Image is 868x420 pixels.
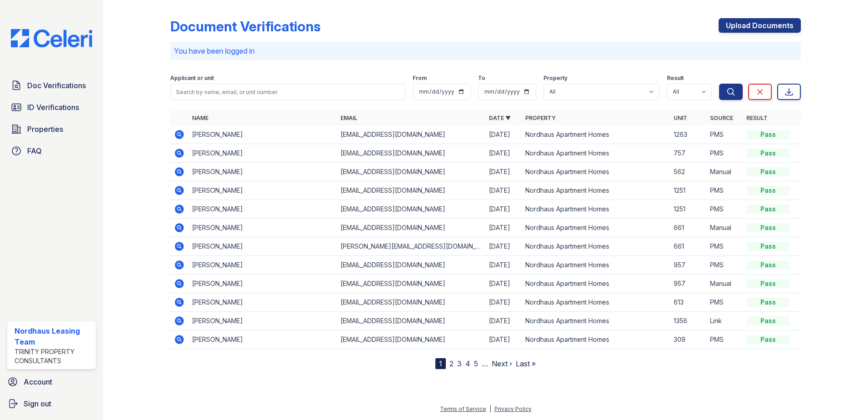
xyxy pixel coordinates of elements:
a: 5 [474,359,478,368]
td: 1251 [670,200,706,219]
a: Next › [492,359,512,368]
td: [EMAIL_ADDRESS][DOMAIN_NAME] [337,275,485,293]
td: [DATE] [485,181,522,200]
td: [EMAIL_ADDRESS][DOMAIN_NAME] [337,312,485,330]
td: PMS [706,125,743,144]
td: [PERSON_NAME] [188,293,337,312]
td: Manual [706,219,743,237]
a: Unit [674,115,687,121]
td: [DATE] [485,312,522,330]
td: [EMAIL_ADDRESS][DOMAIN_NAME] [337,219,485,237]
td: PMS [706,144,743,163]
a: Privacy Policy [494,405,532,412]
div: Pass [746,242,790,251]
td: [EMAIL_ADDRESS][DOMAIN_NAME] [337,256,485,275]
div: Pass [746,205,790,214]
input: Search by name, email, or unit number [170,84,405,100]
span: Doc Verifications [27,80,86,91]
td: [DATE] [485,275,522,293]
td: Link [706,312,743,330]
td: [PERSON_NAME] [188,219,337,237]
a: Account [4,373,99,391]
td: 757 [670,144,706,163]
td: [PERSON_NAME] [188,256,337,275]
td: 1356 [670,312,706,330]
a: Result [746,115,768,121]
td: [PERSON_NAME] [188,200,337,219]
a: Properties [7,120,96,138]
td: [EMAIL_ADDRESS][DOMAIN_NAME] [337,163,485,181]
a: FAQ [7,142,96,160]
label: Result [667,75,684,82]
a: 4 [465,359,470,368]
div: Pass [746,223,790,232]
img: CE_Logo_Blue-a8612792a0a2168367f1c8372b55b34899dd931a85d93a1a3d3e32e68fde9ad4.png [4,29,99,47]
div: Pass [746,316,790,325]
label: Property [543,75,567,82]
td: [DATE] [485,125,522,144]
td: [EMAIL_ADDRESS][DOMAIN_NAME] [337,125,485,144]
td: PMS [706,181,743,200]
td: 661 [670,237,706,256]
td: [DATE] [485,256,522,275]
p: You have been logged in [174,45,797,56]
td: [EMAIL_ADDRESS][DOMAIN_NAME] [337,330,485,349]
td: [DATE] [485,330,522,349]
td: [EMAIL_ADDRESS][DOMAIN_NAME] [337,200,485,219]
td: [DATE] [485,237,522,256]
td: Nordhaus Apartment Homes [522,163,670,181]
td: [EMAIL_ADDRESS][DOMAIN_NAME] [337,293,485,312]
div: Pass [746,167,790,176]
span: FAQ [27,145,42,156]
div: Pass [746,149,790,158]
td: [PERSON_NAME] [188,144,337,163]
td: 309 [670,330,706,349]
td: [PERSON_NAME] [188,275,337,293]
a: ID Verifications [7,98,96,116]
td: Nordhaus Apartment Homes [522,330,670,349]
td: 661 [670,219,706,237]
div: Pass [746,279,790,288]
div: 1 [435,358,446,369]
td: [DATE] [485,163,522,181]
td: 613 [670,293,706,312]
a: Name [192,115,208,121]
td: Nordhaus Apartment Homes [522,181,670,200]
td: Nordhaus Apartment Homes [522,219,670,237]
div: | [489,405,491,412]
div: Pass [746,186,790,195]
a: Sign out [4,395,99,413]
td: 562 [670,163,706,181]
a: Property [525,115,556,121]
td: [DATE] [485,144,522,163]
a: 2 [449,359,454,368]
td: Nordhaus Apartment Homes [522,125,670,144]
a: Terms of Service [440,405,486,412]
span: Account [24,376,52,387]
td: 1263 [670,125,706,144]
span: ID Verifications [27,102,79,113]
td: [EMAIL_ADDRESS][DOMAIN_NAME] [337,144,485,163]
td: PMS [706,237,743,256]
div: Nordhaus Leasing Team [15,325,92,347]
td: Nordhaus Apartment Homes [522,237,670,256]
td: [PERSON_NAME] [188,163,337,181]
td: PMS [706,256,743,275]
a: Doc Verifications [7,76,96,95]
label: Applicant or unit [170,75,214,82]
td: [PERSON_NAME] [188,330,337,349]
a: Source [710,115,733,121]
a: Last » [516,359,536,368]
td: Nordhaus Apartment Homes [522,293,670,312]
td: [DATE] [485,200,522,219]
td: Nordhaus Apartment Homes [522,275,670,293]
td: [PERSON_NAME] [188,125,337,144]
td: [PERSON_NAME] [188,181,337,200]
a: Upload Documents [719,18,801,33]
td: Nordhaus Apartment Homes [522,312,670,330]
td: PMS [706,293,743,312]
div: Document Verifications [170,18,321,35]
td: [DATE] [485,219,522,237]
td: [PERSON_NAME] [188,312,337,330]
